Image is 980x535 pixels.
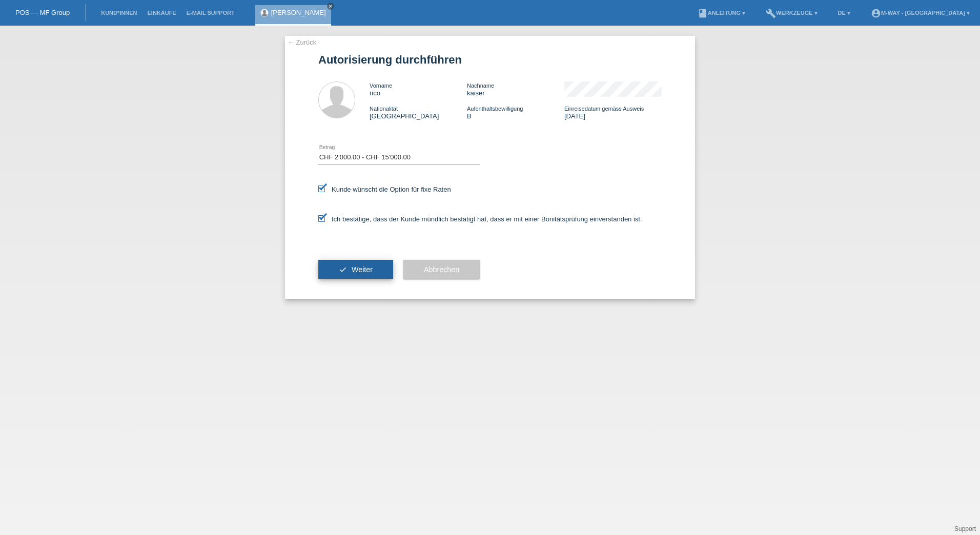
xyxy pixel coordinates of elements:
a: POS — MF Group [15,9,70,16]
a: ← Zurück [288,38,316,46]
i: build [766,8,776,18]
div: [GEOGRAPHIC_DATA] [370,105,467,120]
span: Vorname [370,83,392,89]
a: [PERSON_NAME] [271,9,326,16]
h1: Autorisierung durchführen [318,53,662,66]
span: Nachname [467,83,494,89]
label: Ich bestätige, dass der Kunde mündlich bestätigt hat, dass er mit einer Bonitätsprüfung einversta... [318,215,642,223]
a: buildWerkzeuge ▾ [761,10,823,16]
button: check Weiter [318,260,393,279]
a: DE ▾ [833,10,855,16]
a: close [327,3,334,10]
div: [DATE] [564,105,662,120]
i: close [328,4,333,9]
a: Support [954,525,976,532]
a: account_circlem-way - [GEOGRAPHIC_DATA] ▾ [866,10,975,16]
label: Kunde wünscht die Option für fixe Raten [318,186,451,193]
a: Kund*innen [96,10,142,16]
span: Abbrechen [424,265,459,274]
i: account_circle [871,8,881,18]
span: Einreisedatum gemäss Ausweis [564,106,644,112]
i: check [339,265,347,274]
div: kaiser [467,81,564,97]
i: book [698,8,708,18]
span: Weiter [352,265,373,274]
div: B [467,105,564,120]
span: Aufenthaltsbewilligung [467,106,523,112]
a: Einkäufe [142,10,181,16]
span: Nationalität [370,106,398,112]
div: rico [370,81,467,97]
a: E-Mail Support [181,10,240,16]
a: bookAnleitung ▾ [692,10,750,16]
button: Abbrechen [403,260,480,279]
